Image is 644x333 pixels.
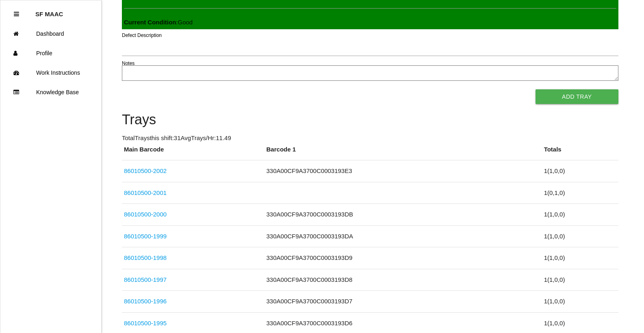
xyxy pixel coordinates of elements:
a: Dashboard [0,24,101,43]
td: 330A00CF9A3700C0003193DB [265,204,542,226]
label: Notes [122,60,134,67]
td: 330A00CF9A3700C0003193D9 [265,247,542,269]
a: Profile [0,43,101,63]
a: Work Instructions [0,63,101,82]
td: 1 ( 1 , 0 , 0 ) [542,225,618,247]
td: 330A00CF9A3700C0003193E3 [265,160,542,182]
a: 86010500-1997 [124,276,167,283]
td: 1 ( 0 , 1 , 0 ) [542,182,618,204]
a: Knowledge Base [0,82,101,102]
button: Add Tray [536,89,618,104]
th: Totals [542,145,618,160]
th: Barcode 1 [265,145,542,160]
td: 330A00CF9A3700C0003193D8 [265,269,542,291]
a: 86010500-1999 [124,233,167,240]
td: 1 ( 1 , 0 , 0 ) [542,291,618,313]
a: 86010500-2000 [124,211,167,218]
td: 330A00CF9A3700C0003193DA [265,225,542,247]
p: Total Trays this shift: 31 Avg Trays /Hr: 11.49 [122,134,618,143]
a: 86010500-1996 [124,298,167,305]
label: Defect Description [122,32,162,39]
h4: Trays [122,112,618,128]
p: SF MAAC [35,4,63,17]
th: Main Barcode [122,145,265,160]
a: 86010500-2001 [124,189,167,196]
td: 1 ( 1 , 0 , 0 ) [542,269,618,291]
div: Close [14,4,19,24]
td: 1 ( 1 , 0 , 0 ) [542,247,618,269]
span: : Good [124,19,193,26]
a: 86010500-2002 [124,167,167,174]
td: 1 ( 1 , 0 , 0 ) [542,160,618,182]
a: 86010500-1998 [124,254,167,261]
a: 86010500-1995 [124,320,167,327]
b: Current Condition [124,19,176,26]
td: 1 ( 1 , 0 , 0 ) [542,204,618,226]
td: 330A00CF9A3700C0003193D7 [265,291,542,313]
